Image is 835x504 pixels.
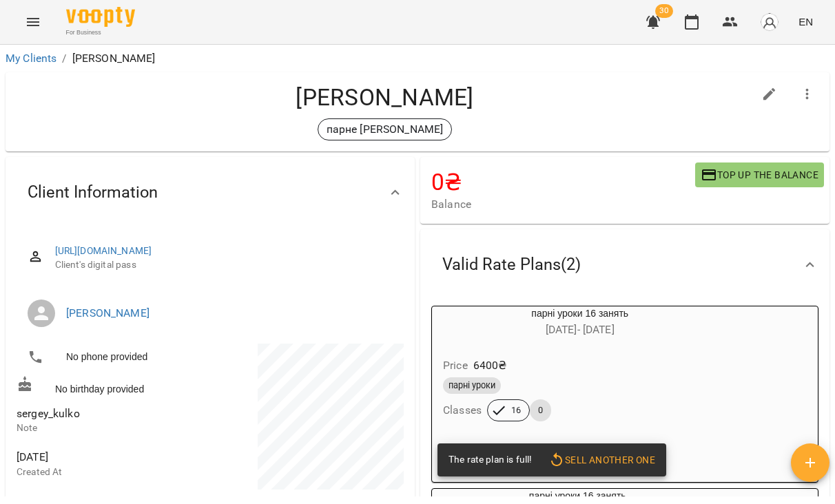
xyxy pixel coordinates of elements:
[420,229,829,300] div: Valid Rate Plans(2)
[318,118,453,140] div: парне [PERSON_NAME]
[327,121,444,138] p: парне [PERSON_NAME]
[28,182,158,203] span: Client Information
[503,404,529,417] span: 16
[62,50,66,67] li: /
[14,373,210,399] div: No birthday provided
[431,168,695,196] h4: 0 ₴
[6,50,829,67] nav: breadcrumb
[17,6,50,39] button: Menu
[760,12,779,32] img: avatar_s.png
[449,448,532,472] div: The rate plan is full!
[17,465,207,479] p: Created At
[701,167,818,183] span: Top up the balance
[66,7,135,27] img: Voopty Logo
[66,28,135,37] span: For Business
[17,407,80,420] span: sergey_kulko
[695,162,824,187] button: Top up the balance
[442,254,581,275] span: Valid Rate Plans ( 2 )
[72,50,156,67] p: [PERSON_NAME]
[17,421,207,435] p: Note
[66,306,150,319] a: [PERSON_NAME]
[543,448,661,472] button: Sell another one
[6,157,415,228] div: Client Information
[17,344,207,371] li: No phone provided
[443,379,501,392] span: парні уроки
[530,404,551,417] span: 0
[55,245,152,256] a: [URL][DOMAIN_NAME]
[17,449,207,465] span: [DATE]
[548,452,655,468] span: Sell another one
[6,52,56,65] a: My Clients
[798,14,813,29] span: EN
[55,258,393,272] span: Client's digital pass
[443,401,482,420] h6: Classes
[17,83,753,112] h4: [PERSON_NAME]
[655,4,673,18] span: 30
[431,196,695,213] span: Balance
[432,306,728,339] div: парні уроки 16 занять
[793,9,818,34] button: EN
[473,357,507,374] p: 6400 ₴
[443,356,468,375] h6: Price
[432,306,728,438] button: парні уроки 16 занять[DATE]- [DATE]Price6400₴парні урокиClasses160
[546,323,615,336] span: [DATE] - [DATE]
